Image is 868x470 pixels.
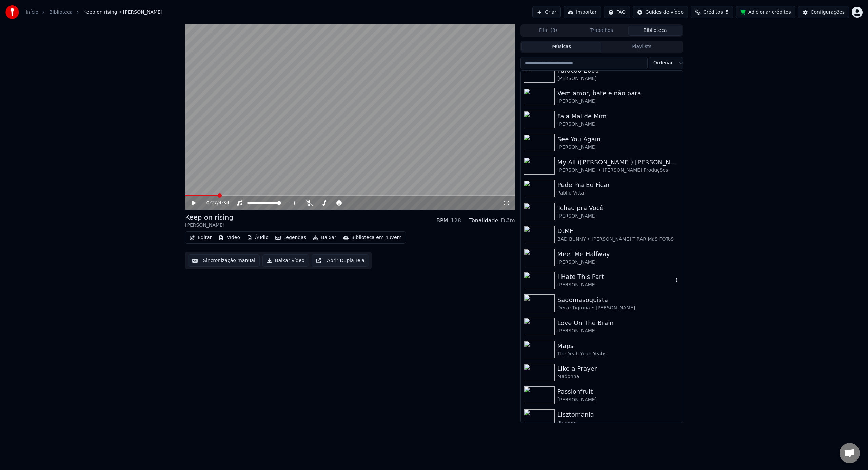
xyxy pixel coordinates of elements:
div: Like a Prayer [557,364,680,373]
div: [PERSON_NAME] [185,222,233,229]
div: I Hate This Part [557,272,673,282]
button: Biblioteca [628,26,682,36]
div: [PERSON_NAME] [557,328,680,334]
button: Trabalhos [575,26,629,36]
div: [PERSON_NAME] [557,121,680,128]
div: Lisztomania [557,410,680,420]
div: [PERSON_NAME] [557,213,680,220]
div: D#m [501,217,515,225]
button: Áudio [244,233,271,242]
button: Sincronização manual [188,254,260,267]
a: Início [26,9,38,16]
div: Sadomasoquista [557,295,680,305]
div: Tonalidade [469,217,498,225]
button: Fila [521,26,575,36]
div: Meet Me Halfway [557,249,680,259]
button: Baixar vídeo [262,254,309,267]
button: Playlists [601,42,682,52]
div: [PERSON_NAME] [557,396,680,403]
button: Legendas [273,233,309,242]
span: 4:34 [219,200,229,206]
div: Madonna [557,373,680,380]
div: Deize Tigrona • [PERSON_NAME] [557,305,680,311]
button: Músicas [521,42,602,52]
div: [PERSON_NAME] [557,282,673,288]
nav: breadcrumb [26,9,162,16]
div: [PERSON_NAME] [557,75,680,82]
span: 5 [726,9,729,16]
div: Pede Pra Eu Ficar [557,180,680,190]
div: Keep on rising [185,212,233,222]
button: Criar [532,6,561,18]
div: [PERSON_NAME] [557,98,680,105]
div: Phoenix [557,420,680,426]
span: ( 3 ) [550,27,557,34]
button: Baixar [310,233,339,242]
div: [PERSON_NAME] [557,259,680,266]
button: Adicionar créditos [736,6,795,18]
button: FAQ [604,6,630,18]
button: Editar [187,233,214,242]
button: Vídeo [216,233,243,242]
div: Biblioteca em nuvem [351,234,402,241]
div: Love On The Brain [557,318,680,328]
div: Bate-papo aberto [840,443,860,463]
div: Vem amor, bate e não para [557,88,680,98]
a: Biblioteca [49,9,73,16]
div: See You Again [557,135,680,144]
div: Tchau pra Você [557,203,680,213]
span: 0:27 [206,200,217,206]
div: DtMF [557,226,680,236]
button: Configurações [798,6,849,18]
div: Pabllo Vittar [557,190,680,197]
div: My All ([PERSON_NAME]) [PERSON_NAME] Remix [557,158,680,167]
div: [PERSON_NAME] • [PERSON_NAME] Produções [557,167,680,174]
button: Créditos5 [691,6,733,18]
div: Fala Mal de Mim [557,111,680,121]
span: Keep on rising • [PERSON_NAME] [83,9,162,16]
button: Abrir Dupla Tela [312,254,369,267]
span: Ordenar [653,60,673,66]
div: BPM [436,217,448,225]
div: Maps [557,341,680,351]
div: / [206,200,223,206]
div: Passionfruit [557,387,680,396]
div: 128 [451,217,461,225]
span: Créditos [703,9,723,16]
div: Configurações [811,9,845,16]
div: [PERSON_NAME] [557,144,680,151]
img: youka [5,5,19,19]
button: Importar [564,6,601,18]
button: Guides de vídeo [633,6,688,18]
div: BAD BUNNY • [PERSON_NAME] TiRAR MáS FOToS [557,236,680,243]
div: The Yeah Yeah Yeahs [557,351,680,357]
